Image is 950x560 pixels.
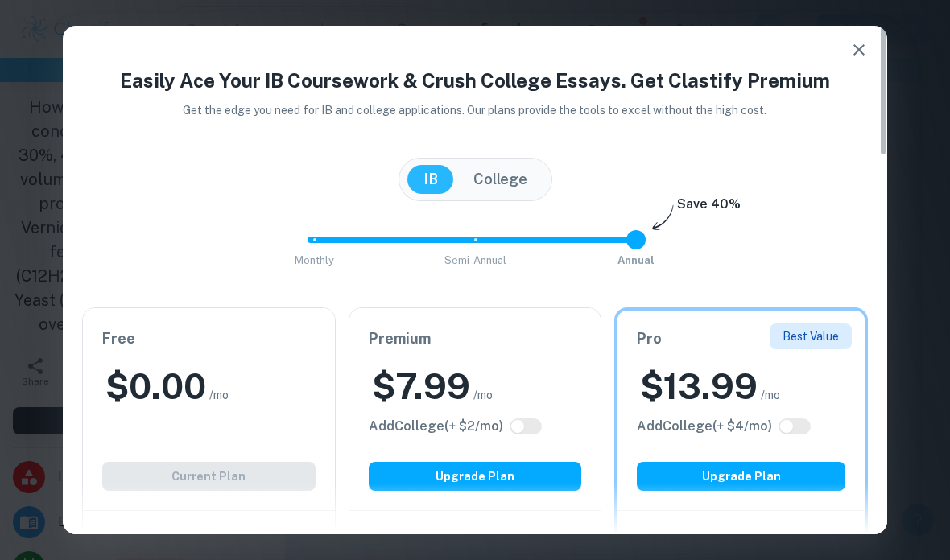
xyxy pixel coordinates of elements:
[102,327,316,350] h6: Free
[761,386,780,404] span: /mo
[783,327,839,345] p: Best Value
[640,363,758,410] h2: $ 13.99
[637,417,772,436] h6: Click to see all the additional College features.
[444,254,506,266] span: Semi-Annual
[473,386,493,404] span: /mo
[372,363,470,410] h2: $ 7.99
[369,462,582,491] button: Upgrade Plan
[369,417,503,436] h6: Click to see all the additional College features.
[677,195,741,222] h6: Save 40%
[295,254,334,266] span: Monthly
[457,165,543,194] button: College
[209,386,229,404] span: /mo
[161,101,790,119] p: Get the edge you need for IB and college applications. Our plans provide the tools to excel witho...
[637,327,845,350] h6: Pro
[82,66,868,95] h4: Easily Ace Your IB Coursework & Crush College Essays. Get Clastify Premium
[617,254,655,266] span: Annual
[407,165,454,194] button: IB
[105,363,206,410] h2: $ 0.00
[369,327,582,350] h6: Premium
[637,462,845,491] button: Upgrade Plan
[652,204,674,232] img: subscription-arrow.svg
